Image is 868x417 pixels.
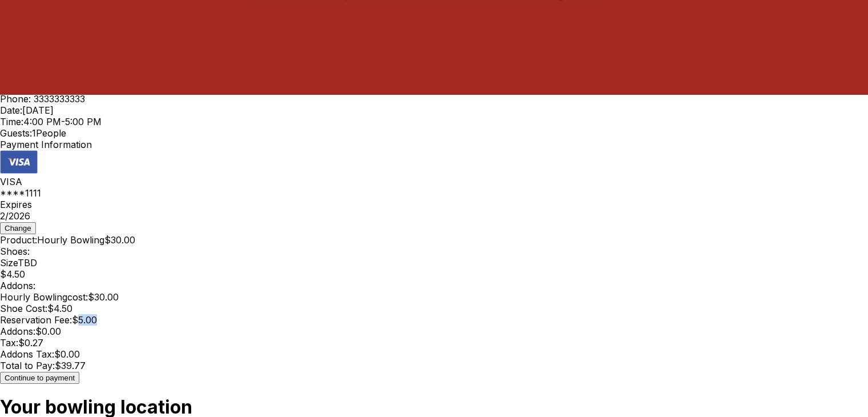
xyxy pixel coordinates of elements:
[104,234,135,246] span: $30.00
[47,303,72,314] span: $4.50
[88,291,119,303] span: $30.00
[22,105,54,116] span: [DATE]
[32,127,66,139] span: 1 People
[18,337,43,348] span: $0.27
[35,326,61,337] span: $0.00
[54,348,80,360] span: $0.00
[72,314,97,326] span: $5.00
[37,234,104,246] span: Hourly Bowling
[31,93,85,105] span: 3333333333
[23,116,102,127] span: 4:00 PM - 5:00 PM
[55,360,86,371] span: $39.77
